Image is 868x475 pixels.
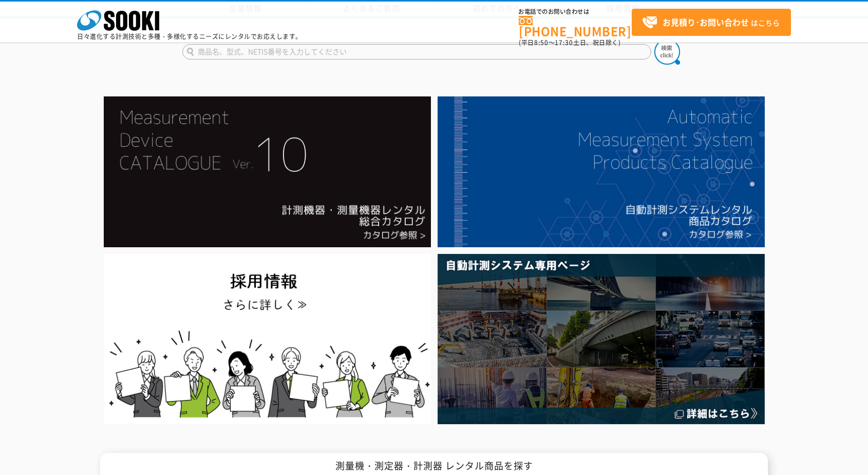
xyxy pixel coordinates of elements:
[182,44,651,60] input: 商品名、型式、NETIS番号を入力してください
[519,9,632,15] span: お電話でのお問い合わせは
[519,16,632,37] a: [PHONE_NUMBER]
[555,38,573,47] span: 17:30
[77,33,302,39] p: 日々進化する計測技術と多種・多様化するニーズにレンタルでお応えします。
[654,39,680,65] img: btn_search.png
[438,96,765,247] img: 自動計測システムカタログ
[519,38,620,47] span: (平日 ～ 土日、祝日除く)
[663,16,749,28] strong: お見積り･お問い合わせ
[534,38,549,47] span: 8:50
[632,9,791,36] a: お見積り･お問い合わせはこちら
[104,254,431,424] img: SOOKI recruit
[642,15,780,30] span: はこちら
[438,254,765,424] img: 自動計測システム専用ページ
[104,96,431,247] img: Catalog Ver10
